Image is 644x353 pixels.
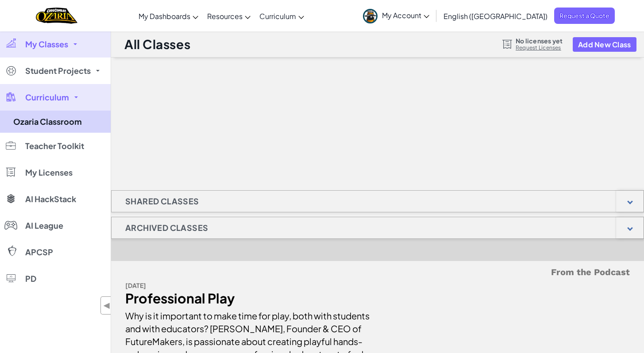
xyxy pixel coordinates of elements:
[359,2,434,30] a: My Account
[112,190,213,212] h1: Shared Classes
[124,36,190,53] h1: All Classes
[25,93,69,101] span: Curriculum
[516,37,563,44] span: No licenses yet
[134,4,203,28] a: My Dashboards
[25,169,73,176] span: My Licenses
[439,4,552,28] a: English ([GEOGRAPHIC_DATA])
[382,11,429,20] span: My Account
[36,7,77,25] a: Ozaria by CodeCombat logo
[554,8,615,24] a: Request a Quote
[255,4,309,28] a: Curriculum
[25,142,84,150] span: Teacher Toolkit
[207,12,243,21] span: Resources
[25,40,68,48] span: My Classes
[125,279,371,292] div: [DATE]
[36,7,77,25] img: Home
[125,265,630,279] h5: From the Podcast
[139,12,190,21] span: My Dashboards
[103,299,111,312] span: ◀
[363,9,378,23] img: avatar
[516,44,563,51] a: Request Licenses
[25,222,63,230] span: AI League
[259,12,296,21] span: Curriculum
[443,12,548,21] span: English ([GEOGRAPHIC_DATA])
[125,292,371,305] div: Professional Play
[573,37,636,52] button: Add New Class
[112,217,222,239] h1: Archived Classes
[25,195,76,203] span: AI HackStack
[25,67,91,75] span: Student Projects
[203,4,255,28] a: Resources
